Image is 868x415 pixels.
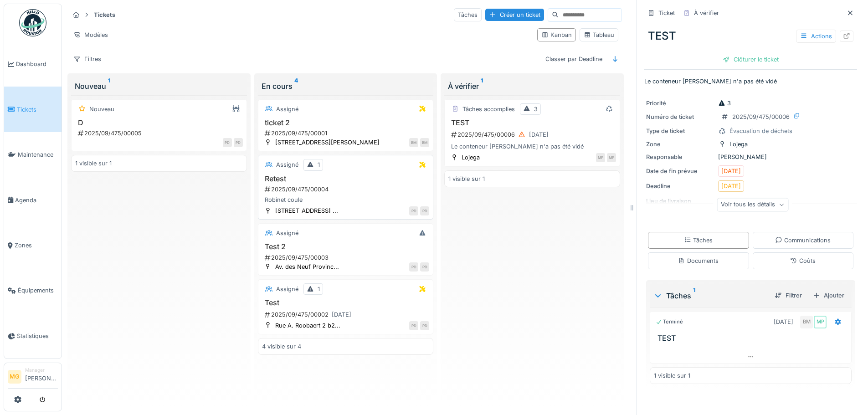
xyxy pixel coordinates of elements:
div: Lojega [462,153,480,162]
div: 1 [318,285,320,293]
div: Lojega [729,140,748,149]
div: 2025/09/475/00003 [264,253,430,262]
div: BM [409,138,418,147]
h3: ticket 2 [262,118,430,127]
span: Dashboard [16,60,58,68]
div: Tâches [684,236,713,245]
div: Kanban [541,31,572,39]
div: 2025/09/475/00001 [264,129,430,138]
a: Zones [4,223,62,268]
div: Numéro de ticket [646,113,714,121]
a: Agenda [4,177,62,222]
span: Zones [15,241,58,250]
div: Tâches [454,8,482,21]
h3: Test [262,298,430,307]
a: Tickets [4,87,62,132]
sup: 1 [481,81,483,92]
div: MP [814,316,827,328]
div: [DATE] [721,182,741,190]
div: Voir tous les détails [717,198,788,211]
div: Clôturer le ticket [719,53,782,66]
div: Tableau [584,31,614,39]
div: MP [596,153,605,162]
div: Date de fin prévue [646,167,714,175]
div: PD [223,138,232,147]
div: 1 visible sur 1 [75,159,112,168]
span: Agenda [15,196,58,205]
div: Modèles [69,28,112,41]
div: Priorité [646,99,714,108]
div: Robinet coule [262,195,430,204]
div: Assigné [276,229,298,237]
div: Zone [646,140,714,149]
a: MG Manager[PERSON_NAME] [8,367,58,389]
div: En cours [262,81,430,92]
div: [STREET_ADDRESS] ... [275,206,338,215]
div: Assigné [276,160,298,169]
div: PD [234,138,243,147]
h3: TEST [657,334,847,343]
div: Ajouter [809,289,848,302]
div: Assigné [276,285,298,293]
div: 1 [318,160,320,169]
div: MP [607,153,616,162]
div: PD [409,321,418,330]
div: PD [409,206,418,215]
div: 3 [534,105,538,113]
div: 1 visible sur 1 [654,371,690,380]
div: Assigné [276,105,298,113]
div: 2025/09/475/00005 [77,129,243,138]
img: Badge_color-CXgf-gQk.svg [19,9,46,36]
strong: Tickets [90,10,119,19]
p: Le conteneur [PERSON_NAME] n'a pas été vidé [644,77,857,86]
div: Type de ticket [646,127,714,135]
div: 2025/09/475/00006 [732,113,790,121]
sup: 1 [693,290,695,301]
h3: D [75,118,243,127]
div: [DATE] [721,167,741,175]
div: TEST [644,24,857,48]
div: Responsable [646,153,714,161]
li: [PERSON_NAME] [25,367,58,386]
div: PD [420,206,429,215]
div: 4 visible sur 4 [262,342,301,351]
div: Ticket [658,9,675,17]
a: Maintenance [4,132,62,177]
div: Filtrer [771,289,806,302]
div: [DATE] [774,318,793,326]
div: 2025/09/475/00002 [264,309,430,320]
span: Statistiques [17,332,58,340]
h3: Retest [262,174,430,183]
h3: Test 2 [262,242,430,251]
div: À vérifier [448,81,616,92]
div: 2025/09/475/00006 [450,129,616,140]
div: Filtres [69,52,105,66]
div: [DATE] [332,310,351,319]
span: Tickets [17,105,58,114]
div: BM [420,138,429,147]
div: Terminé [656,318,683,326]
div: Le conteneur [PERSON_NAME] n'a pas été vidé [448,142,616,151]
sup: 4 [294,81,298,92]
div: Tâches [653,290,767,301]
div: 1 visible sur 1 [448,174,485,183]
div: Documents [678,256,719,265]
div: [DATE] [529,130,549,139]
sup: 1 [108,81,110,92]
div: Actions [796,30,836,43]
div: Créer un ticket [485,9,544,21]
div: Nouveau [89,105,114,113]
div: [STREET_ADDRESS][PERSON_NAME] [275,138,380,147]
div: Coûts [790,256,816,265]
div: Communications [775,236,831,245]
div: Nouveau [75,81,243,92]
a: Dashboard [4,41,62,87]
a: Équipements [4,268,62,313]
div: [PERSON_NAME] [646,153,855,161]
div: Manager [25,367,58,374]
div: BM [800,316,813,328]
span: Équipements [18,286,58,295]
div: Rue A. Roobaert 2 b2... [275,321,340,330]
div: PD [420,262,429,272]
div: Av. des Neuf Provinc... [275,262,339,271]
